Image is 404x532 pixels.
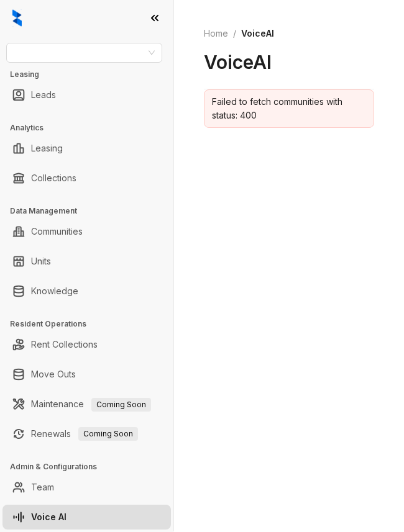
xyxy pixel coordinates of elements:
[10,318,173,330] h3: Resident Operations
[212,95,366,122] div: Failed to fetch communities with status: 400
[31,362,76,387] a: Move Outs
[2,422,171,446] li: Renewals
[31,219,83,244] a: Communities
[2,219,171,244] li: Communities
[204,50,272,74] h2: VoiceAI
[10,122,173,133] h3: Analytics
[31,422,138,446] a: RenewalsComing Soon
[31,83,56,107] a: Leads
[31,332,98,357] a: Rent Collections
[2,475,171,500] li: Team
[31,279,78,304] a: Knowledge
[91,398,151,412] span: Coming Soon
[2,136,171,161] li: Leasing
[78,427,138,441] span: Coming Soon
[2,166,171,191] li: Collections
[10,205,173,217] h3: Data Management
[241,28,274,38] span: VoiceAI
[2,279,171,304] li: Knowledge
[233,27,236,40] li: /
[10,461,173,472] h3: Admin & Configurations
[2,362,171,387] li: Move Outs
[31,136,63,161] a: Leasing
[31,249,51,274] a: Units
[10,69,173,80] h3: Leasing
[2,83,171,107] li: Leads
[31,475,54,500] a: Team
[2,505,171,530] li: Voice AI
[201,27,231,40] a: Home
[2,249,171,274] li: Units
[31,166,76,191] a: Collections
[2,332,171,357] li: Rent Collections
[12,9,22,27] img: logo
[2,392,171,417] li: Maintenance
[31,505,67,530] a: Voice AI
